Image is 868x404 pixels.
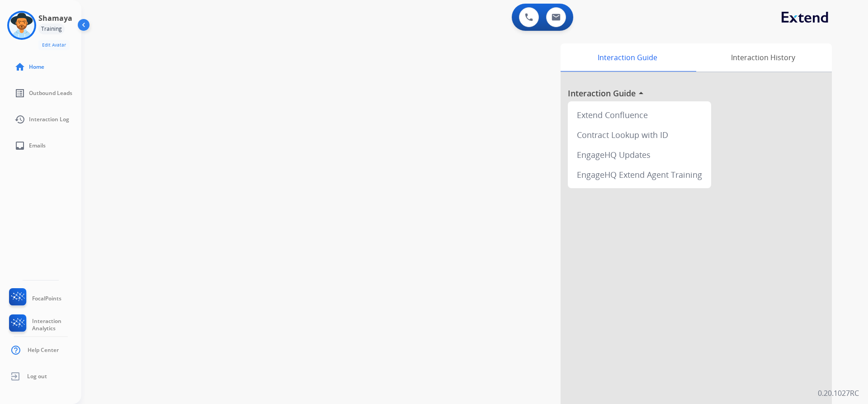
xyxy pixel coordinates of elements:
span: Help Center [28,347,59,354]
mat-icon: list_alt [14,88,25,99]
div: Extend Confluence [571,105,708,125]
mat-icon: history [14,114,25,125]
p: 0.20.1027RC [818,388,859,399]
div: Training [38,24,65,34]
div: Interaction Guide [561,43,694,71]
div: EngageHQ Extend Agent Training [571,165,708,185]
span: Interaction Log [29,116,69,123]
span: FocalPoints [32,295,61,302]
button: Edit Avatar [38,40,70,50]
div: EngageHQ Updates [571,145,708,165]
span: Log out [27,373,47,380]
span: Home [29,63,44,71]
span: Interaction Analytics [32,318,81,332]
span: Emails [29,142,46,149]
div: Contract Lookup with ID [571,125,708,145]
div: Interaction History [694,43,832,71]
a: Interaction Analytics [7,314,81,335]
mat-icon: home [14,62,25,72]
img: avatar [9,13,34,38]
h3: Shamaya [38,13,72,24]
a: FocalPoints [7,288,61,309]
span: Outbound Leads [29,90,72,97]
mat-icon: inbox [14,140,25,151]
